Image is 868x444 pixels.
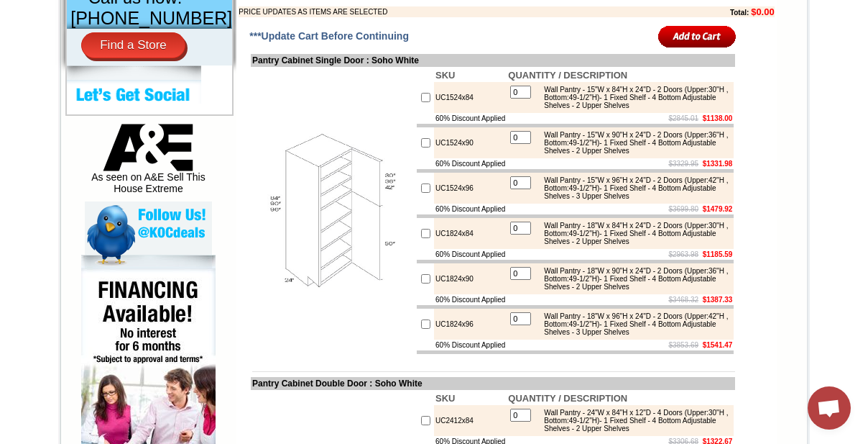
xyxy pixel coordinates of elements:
b: Total: [730,9,749,17]
img: Pantry Cabinet Single Door [252,130,414,292]
b: QUANTITY / DESCRIPTION [508,70,627,81]
b: SKU [435,393,455,404]
a: Price Sheet View in PDF Format [17,2,116,14]
s: $2845.01 [668,114,698,122]
td: UC1524x90 [434,127,507,158]
img: spacer.gif [244,40,246,41]
b: $0.00 [751,6,775,17]
td: UC1824x96 [434,309,507,340]
input: Add to Cart [658,24,737,48]
b: $1138.00 [703,114,733,122]
td: Baycreek Gray [169,65,206,80]
div: Wall Pantry - 18"W x 90"H x 24"D - 2 Doors (Upper:36"H , Bottom:49-1/2"H)- 1 Fixed Shelf - 4 Bott... [537,267,730,291]
td: UC2412x84 [434,405,507,436]
s: $3329.95 [668,160,698,168]
b: $1387.33 [703,296,733,304]
td: Pantry Cabinet Double Door : Soho White [251,377,735,390]
td: 60% Discount Applied [434,294,507,305]
b: Price Sheet View in PDF Format [17,6,116,14]
s: $3853.69 [668,341,698,349]
td: Alabaster Shaker [39,65,75,80]
img: spacer.gif [121,40,124,41]
img: spacer.gif [206,40,208,41]
td: Beachwood Oak Shaker [208,65,244,81]
td: UC1824x90 [434,263,507,294]
div: Wall Pantry - 15"W x 84"H x 24"D - 2 Doors (Upper:30"H , Bottom:49-1/2"H)- 1 Fixed Shelf - 4 Bott... [537,86,730,109]
div: Wall Pantry - 24"W x 84"H x 12"D - 4 Doors (Upper:30"H , Bottom:49-1/2"H)- 1 Fixed Shelf - 4 Bott... [537,409,730,432]
td: 60% Discount Applied [434,113,507,124]
a: Find a Store [81,32,185,58]
td: [PERSON_NAME] White Shaker [124,65,167,81]
span: ***Update Cart Before Continuing [249,30,409,42]
div: Wall Pantry - 15"W x 90"H x 24"D - 2 Doors (Upper:36"H , Bottom:49-1/2"H)- 1 Fixed Shelf - 4 Bott... [537,131,730,155]
img: pdf.png [2,4,14,15]
img: spacer.gif [167,40,169,41]
s: $3699.80 [668,205,698,213]
div: As seen on A&E Sell This House Extreme [85,124,212,201]
b: $1541.47 [703,341,733,349]
td: UC1524x96 [434,173,507,204]
span: [PHONE_NUMBER] [70,8,232,28]
td: Pantry Cabinet Single Door : Soho White [251,54,735,67]
td: 60% Discount Applied [434,249,507,260]
td: [PERSON_NAME] Yellow Walnut [78,65,121,81]
td: 60% Discount Applied [434,158,507,169]
td: PRICE UPDATES AS ITEMS ARE SELECTED [239,6,651,17]
div: Wall Pantry - 15"W x 96"H x 24"D - 2 Doors (Upper:42"H , Bottom:49-1/2"H)- 1 Fixed Shelf - 4 Bott... [537,176,730,200]
b: QUANTITY / DESCRIPTION [508,393,627,404]
b: $1479.92 [703,205,733,213]
div: Wall Pantry - 18"W x 84"H x 24"D - 2 Doors (Upper:30"H , Bottom:49-1/2"H)- 1 Fixed Shelf - 4 Bott... [537,222,730,245]
b: $1331.98 [703,160,733,168]
div: Wall Pantry - 18"W x 96"H x 24"D - 2 Doors (Upper:42"H , Bottom:49-1/2"H)- 1 Fixed Shelf - 4 Bott... [537,312,730,336]
b: SKU [435,70,455,81]
td: Bellmonte Maple [246,65,283,80]
td: 60% Discount Applied [434,204,507,214]
td: UC1824x84 [434,218,507,249]
b: $1185.59 [703,250,733,258]
img: spacer.gif [37,40,39,41]
div: Open chat [808,386,851,430]
td: UC1524x84 [434,82,507,113]
img: spacer.gif [75,40,78,41]
s: $3468.32 [668,296,698,304]
td: 60% Discount Applied [434,340,507,350]
s: $2963.98 [668,250,698,258]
